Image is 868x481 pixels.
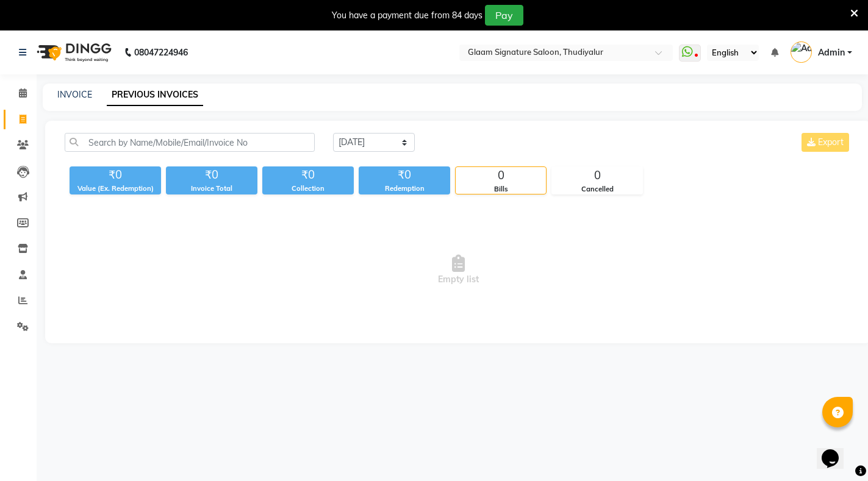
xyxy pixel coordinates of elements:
div: ₹0 [262,166,354,183]
img: logo [31,35,115,69]
div: ₹0 [359,166,450,183]
div: Bills [456,184,546,194]
span: Admin [818,46,845,59]
div: 0 [552,167,642,184]
b: 08047224946 [134,35,188,69]
div: ₹0 [70,166,161,183]
div: Cancelled [552,184,642,194]
img: Admin [791,41,812,63]
a: INVOICE [57,89,92,100]
button: Pay [485,5,523,26]
iframe: chat widget [817,432,856,469]
span: Empty list [65,209,852,331]
div: You have a payment due from 84 days [332,9,482,22]
div: Invoice Total [166,183,257,194]
div: ₹0 [166,166,257,183]
input: Search by Name/Mobile/Email/Invoice No [65,133,315,152]
a: PREVIOUS INVOICES [107,84,203,106]
div: 0 [456,167,546,184]
div: Value (Ex. Redemption) [70,183,161,194]
div: Collection [262,183,354,194]
div: Redemption [359,183,450,194]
